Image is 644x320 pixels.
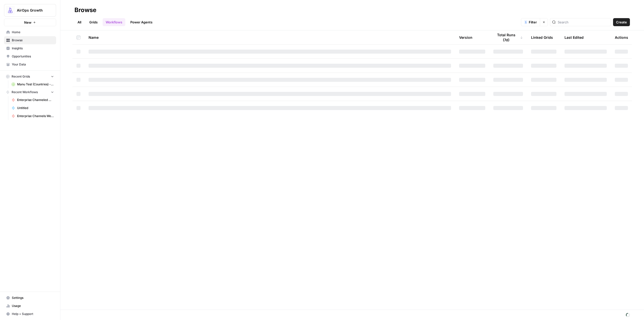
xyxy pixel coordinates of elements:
[6,6,15,15] img: AirOps Growth Logo
[12,74,30,79] span: Recent Grids
[9,112,56,120] a: Enterprise Channels Weekly Outreach
[12,312,54,316] span: Help + Support
[17,98,54,102] span: Enterprise Channeled Weekly Outreach (OLD)
[12,90,38,94] span: Recent Workflows
[4,4,56,17] button: Workspace: AirOps Growth
[531,30,553,44] div: Linked Grids
[525,20,527,24] span: 1
[89,30,451,44] div: Name
[613,18,630,26] button: Create
[103,18,125,26] a: Workflows
[4,19,56,26] button: New
[521,18,540,26] button: 1Filter
[4,36,56,44] a: Browse
[4,310,56,318] button: Help + Support
[74,6,96,14] div: Browse
[4,44,56,52] a: Insights
[4,28,56,36] a: Home
[4,60,56,68] a: Your Data
[4,294,56,302] a: Settings
[615,30,628,44] div: Actions
[12,30,54,34] span: Home
[9,80,56,88] a: Manu Test (Countries) - Grid
[17,114,54,118] span: Enterprise Channels Weekly Outreach
[565,30,584,44] div: Last Edited
[524,20,527,24] div: 1
[74,18,84,26] a: All
[493,30,523,44] div: Total Runs (7d)
[12,46,54,51] span: Insights
[529,20,537,25] span: Filter
[9,104,56,112] a: Untitled
[12,54,54,59] span: Opportunities
[4,73,56,80] button: Recent Grids
[24,20,31,25] span: New
[558,20,609,25] input: Search
[4,52,56,60] a: Opportunities
[86,18,101,26] a: Grids
[9,96,56,104] a: Enterprise Channeled Weekly Outreach (OLD)
[127,18,155,26] a: Power Agents
[459,30,472,44] div: Version
[12,62,54,67] span: Your Data
[17,8,47,13] span: AirOps Growth
[12,38,54,43] span: Browse
[616,20,627,25] span: Create
[12,304,54,308] span: Usage
[12,296,54,300] span: Settings
[4,302,56,310] a: Usage
[4,88,56,96] button: Recent Workflows
[17,106,54,110] span: Untitled
[17,82,54,87] span: Manu Test (Countries) - Grid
